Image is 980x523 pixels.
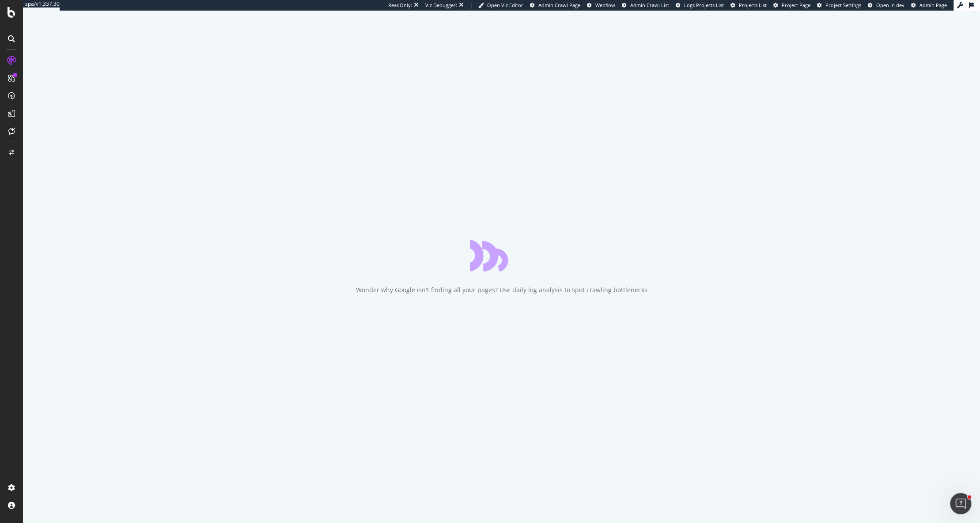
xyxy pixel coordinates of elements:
a: Logs Projects List [676,2,724,9]
span: Project Page [782,2,810,8]
a: Open Viz Editor [478,2,523,9]
span: Webflow [595,2,615,8]
span: Admin Crawl List [630,2,669,8]
a: Project Page [773,2,810,9]
a: Webflow [587,2,615,9]
div: ReadOnly: [388,2,412,9]
span: Admin Page [919,2,947,8]
a: Admin Page [911,2,947,9]
div: Viz Debugger: [425,2,457,9]
a: Project Settings [817,2,861,9]
a: Projects List [730,2,767,9]
span: Projects List [739,2,767,8]
span: Logs Projects List [684,2,724,8]
span: Project Settings [825,2,861,8]
div: Wonder why Google isn't finding all your pages? Use daily log analysis to spot crawling bottlenecks [356,286,647,294]
div: animation [470,240,534,271]
span: Admin Crawl Page [538,2,580,8]
span: Open Viz Editor [487,2,523,8]
a: Open in dev [868,2,904,9]
a: Admin Crawl Page [530,2,580,9]
a: Admin Crawl List [622,2,669,9]
span: Open in dev [876,2,904,8]
iframe: Intercom live chat [950,493,971,514]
